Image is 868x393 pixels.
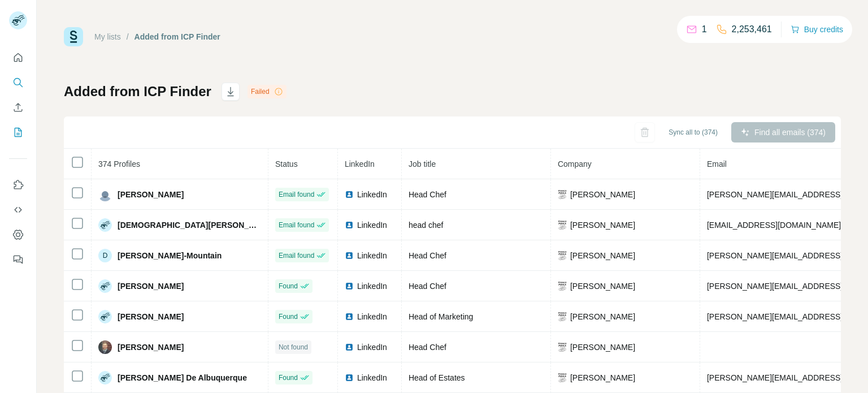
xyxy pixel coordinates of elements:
img: company-logo [558,190,567,199]
button: My lists [9,122,27,142]
img: LinkedIn logo [345,343,354,352]
img: company-logo [558,251,567,260]
span: LinkedIn [357,219,387,231]
img: company-logo [558,312,567,321]
img: Avatar [98,371,112,385]
p: 1 [702,23,707,36]
span: LinkedIn [345,159,375,169]
img: company-logo [558,282,567,291]
span: [PERSON_NAME] [118,342,184,353]
span: Head Chef [409,251,446,260]
span: Email found [279,220,314,230]
span: Found [279,281,298,291]
img: company-logo [558,221,567,230]
span: [PERSON_NAME] [570,280,635,292]
span: Head of Estates [409,373,465,382]
span: Company [558,159,592,169]
span: Head Chef [409,282,446,291]
div: Added from ICP Finder [134,31,220,42]
span: Email found [279,189,314,200]
span: Head of Marketing [409,312,473,321]
span: Found [279,373,298,383]
img: Avatar [98,188,112,201]
span: Not found [279,342,308,352]
span: [PERSON_NAME] [118,280,184,292]
a: My lists [94,32,121,41]
span: [PERSON_NAME] [118,311,184,322]
span: LinkedIn [357,250,387,261]
span: [EMAIL_ADDRESS][DOMAIN_NAME] [707,221,841,230]
img: LinkedIn logo [345,221,354,230]
span: Head Chef [409,343,446,352]
span: LinkedIn [357,311,387,322]
img: company-logo [558,343,567,352]
span: [PERSON_NAME] [570,250,635,261]
img: Avatar [98,340,112,354]
span: head chef [409,221,444,230]
span: LinkedIn [357,372,387,383]
span: Email [707,159,727,169]
div: D [98,249,112,262]
img: Avatar [98,218,112,232]
button: Use Surfe API [9,200,27,220]
button: Feedback [9,249,27,270]
img: Surfe Logo [64,27,83,46]
div: Failed [248,85,287,98]
span: [DEMOGRAPHIC_DATA][PERSON_NAME] [118,219,261,231]
span: [PERSON_NAME] [570,372,635,383]
img: LinkedIn logo [345,312,354,321]
img: company-logo [558,373,567,382]
span: Head Chef [409,190,446,199]
span: Sync all to (374) [669,127,718,137]
img: Avatar [98,279,112,293]
span: LinkedIn [357,280,387,292]
button: Sync all to (374) [661,124,726,141]
span: Email found [279,251,314,261]
button: Buy credits [791,21,843,37]
span: [PERSON_NAME] [570,219,635,231]
img: Avatar [98,310,112,323]
span: Status [275,159,298,169]
button: Quick start [9,47,27,68]
span: [PERSON_NAME] [570,342,635,353]
span: LinkedIn [357,342,387,353]
li: / [127,31,129,42]
span: [PERSON_NAME]-Mountain [118,250,222,261]
span: [PERSON_NAME] [118,189,184,200]
button: Enrich CSV [9,97,27,118]
h1: Added from ICP Finder [64,83,211,101]
img: LinkedIn logo [345,251,354,260]
span: Found [279,312,298,322]
p: 2,253,461 [732,23,772,36]
span: [PERSON_NAME] [570,189,635,200]
span: [PERSON_NAME] [570,311,635,322]
img: LinkedIn logo [345,373,354,382]
button: Dashboard [9,224,27,245]
span: 374 Profiles [98,159,140,169]
span: LinkedIn [357,189,387,200]
span: [PERSON_NAME] De Albuquerque [118,372,247,383]
button: Search [9,72,27,93]
img: LinkedIn logo [345,190,354,199]
img: LinkedIn logo [345,282,354,291]
button: Use Surfe on LinkedIn [9,175,27,195]
span: Job title [409,159,436,169]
